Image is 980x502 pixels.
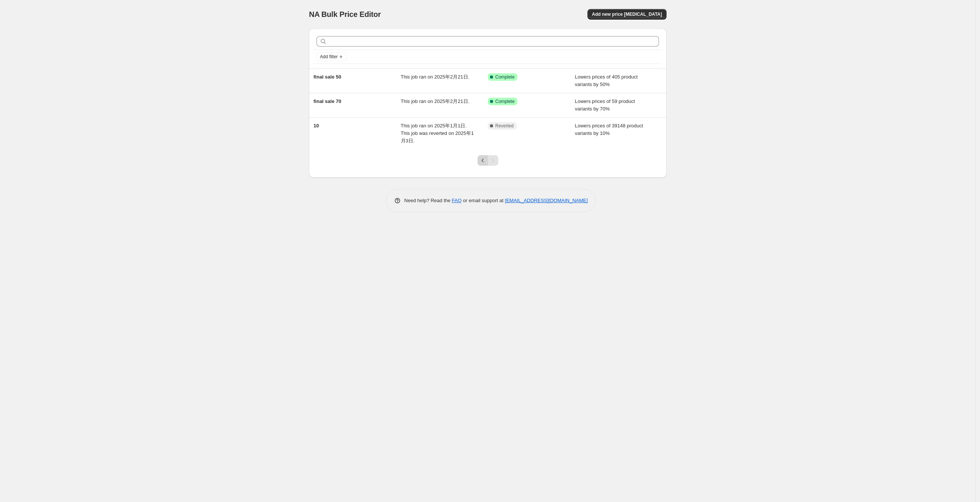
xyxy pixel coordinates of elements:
[313,98,341,104] span: final sale 70
[452,198,462,203] a: FAQ
[575,74,638,87] span: Lowers prices of 405 product variants by 50%
[462,198,505,203] span: or email support at
[575,123,643,136] span: Lowers prices of 39148 product variants by 10%
[320,54,338,60] span: Add filter
[495,123,514,129] span: Reverted
[309,10,381,18] span: NA Bulk Price Editor
[495,74,514,80] span: Complete
[587,9,667,20] button: Add new price [MEDICAL_DATA]
[401,74,470,80] span: This job ran on 2025年2月21日.
[478,155,498,166] nav: Pagination
[313,74,341,80] span: final sale 50
[592,11,662,17] span: Add new price [MEDICAL_DATA]
[401,123,474,144] span: This job ran on 2025年1月1日. This job was reverted on 2025年1月3日.
[313,123,319,129] span: 10
[401,98,470,104] span: This job ran on 2025年2月21日.
[575,98,635,112] span: Lowers prices of 59 product variants by 70%
[505,198,588,203] a: [EMAIL_ADDRESS][DOMAIN_NAME]
[495,98,514,104] span: Complete
[317,52,347,61] button: Add filter
[404,198,452,203] span: Need help? Read the
[478,155,488,166] button: Previous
